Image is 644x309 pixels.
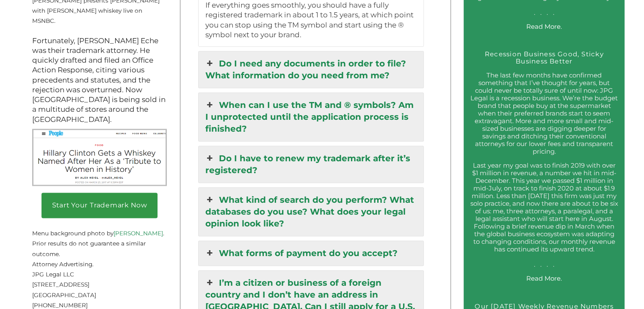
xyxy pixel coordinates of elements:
[32,36,167,124] p: Fortunately, [PERSON_NAME] Eche was their trademark attorney. He quickly drafted and filed an Off...
[485,50,604,65] a: Recession Business Good, Sticky Business Better
[32,302,88,309] span: [PHONE_NUMBER]
[470,162,618,268] p: Last year my goal was to finish 2019 with over $1 million in revenue, a number we hit in mid-Dece...
[199,146,423,182] a: Do I have to renew my trademark after it’s registered?
[32,129,167,186] img: Rodham Rye People Screenshot
[526,22,562,30] a: Read More.
[113,230,163,237] a: [PERSON_NAME]
[32,271,74,278] span: JPG Legal LLC
[199,188,423,236] a: What kind of search do you perform? What databases do you use? What does your legal opinion look ...
[41,193,158,218] a: Start Your Trademark Now
[470,72,618,155] p: The last few months have confirmed something that I’ve thought for years, but could never be tota...
[32,292,96,298] span: [GEOGRAPHIC_DATA]
[32,261,94,268] span: Attorney Advertising.
[199,241,423,265] a: What forms of payment do you accept?
[199,93,423,141] a: When can I use the TM and ® symbols? Am I unprotected until the application process is finished?
[199,51,423,88] a: Do I need any documents in order to file? What information do you need from me?
[32,220,164,257] small: Menu background photo by . Prior results do not guarantee a similar outcome.
[32,281,89,288] span: [STREET_ADDRESS]
[526,274,562,282] a: Read More.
